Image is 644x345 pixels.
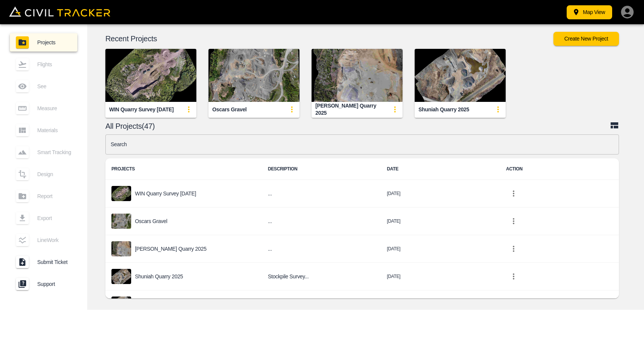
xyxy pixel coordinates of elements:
[208,49,299,102] img: Oscars Gravel
[111,241,131,256] img: project-image
[381,235,500,263] td: [DATE]
[212,106,247,113] div: Oscars Gravel
[135,190,196,197] p: WIN Quarry Survey [DATE]
[418,106,469,113] div: Shuniah Quarry 2025
[37,281,71,287] span: Support
[111,214,131,229] img: project-image
[490,102,506,117] button: update-card-details
[105,123,610,129] p: All Projects(47)
[268,272,375,281] h6: Stockpile Survey
[37,39,71,45] span: Projects
[268,244,375,254] h6: ...
[37,259,71,265] span: Submit Ticket
[105,36,553,42] p: Recent Projects
[381,290,500,318] td: [DATE]
[109,106,174,113] div: WIN Quarry Survey [DATE]
[135,273,183,279] p: Shuniah Quarry 2025
[268,189,375,198] h6: ...
[111,269,131,284] img: project-image
[381,208,500,235] td: [DATE]
[9,6,110,17] img: Civil Tracker
[105,49,196,102] img: WIN Quarry Survey August 26 2025
[567,5,612,19] button: Map View
[135,218,167,224] p: Oscars Gravel
[312,49,403,102] img: BJ Kapush Quarry 2025
[381,263,500,290] td: [DATE]
[553,32,619,46] button: Create New Project
[284,102,299,117] button: update-card-details
[262,158,381,180] th: DESCRIPTION
[105,158,262,180] th: PROJECTS
[381,180,500,208] td: [DATE]
[500,158,619,180] th: ACTION
[10,275,77,293] a: Support
[10,33,77,52] a: Projects
[181,102,196,117] button: update-card-details
[10,253,77,271] a: Submit Ticket
[415,49,506,102] img: Shuniah Quarry 2025
[135,246,207,252] p: [PERSON_NAME] Quarry 2025
[381,158,500,180] th: DATE
[268,217,375,226] h6: ...
[315,102,387,116] div: [PERSON_NAME] Quarry 2025
[387,102,403,117] button: update-card-details
[111,186,131,201] img: project-image
[111,297,131,312] img: project-image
